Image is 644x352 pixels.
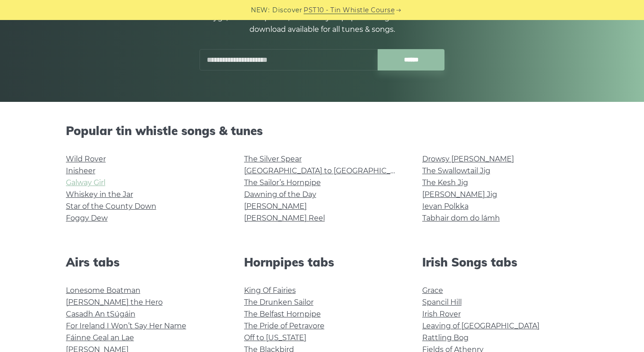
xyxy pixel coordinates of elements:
[66,214,108,222] a: Foggy Dew
[66,286,140,295] a: Lonesome Boatman
[244,298,314,307] a: The Drunken Sailor
[422,155,514,163] a: Drowsy [PERSON_NAME]
[304,5,394,15] a: PST10 - Tin Whistle Course
[66,298,163,307] a: [PERSON_NAME] the Hero
[66,124,579,138] h2: Popular tin whistle songs & tunes
[66,178,105,187] a: Galway Girl
[244,214,325,222] a: [PERSON_NAME] Reel
[422,310,461,318] a: Irish Rover
[422,214,500,222] a: Tabhair dom do lámh
[244,166,412,175] a: [GEOGRAPHIC_DATA] to [GEOGRAPHIC_DATA]
[272,5,302,15] span: Discover
[244,190,316,199] a: Dawning of the Day
[251,5,270,15] span: NEW:
[244,178,321,187] a: The Sailor’s Hornpipe
[422,298,462,307] a: Spancil Hill
[422,202,469,211] a: Ievan Polkka
[66,310,135,318] a: Casadh An tSúgáin
[244,310,321,318] a: The Belfast Hornpipe
[66,333,134,342] a: Fáinne Geal an Lae
[66,155,106,163] a: Wild Rover
[66,255,222,269] h2: Airs tabs
[422,178,468,187] a: The Kesh Jig
[244,155,302,163] a: The Silver Spear
[66,166,95,175] a: Inisheer
[422,255,579,269] h2: Irish Songs tabs
[422,190,497,199] a: [PERSON_NAME] Jig
[422,286,443,295] a: Grace
[422,166,490,175] a: The Swallowtail Jig
[244,202,307,211] a: [PERSON_NAME]
[244,255,400,269] h2: Hornpipes tabs
[244,286,296,295] a: King Of Fairies
[66,202,156,211] a: Star of the County Down
[66,190,133,199] a: Whiskey in the Jar
[422,333,469,342] a: Rattling Bog
[422,322,539,330] a: Leaving of [GEOGRAPHIC_DATA]
[66,322,186,330] a: For Ireland I Won’t Say Her Name
[244,322,324,330] a: The Pride of Petravore
[244,333,306,342] a: Off to [US_STATE]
